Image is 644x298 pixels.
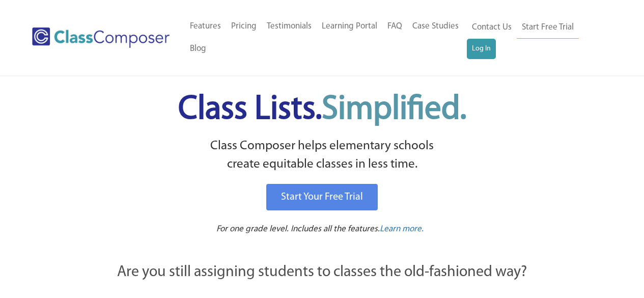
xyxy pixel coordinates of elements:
[185,15,467,60] nav: Header Menu
[467,16,517,39] a: Contact Us
[185,38,211,60] a: Blog
[382,15,407,38] a: FAQ
[380,225,424,233] span: Learn more.
[467,39,496,59] a: Log In
[517,16,579,39] a: Start Free Trial
[467,16,604,59] nav: Header Menu
[178,93,466,126] span: Class Lists.
[32,28,170,48] img: Class Composer
[266,184,378,210] a: Start Your Free Trial
[322,93,466,126] span: Simplified.
[216,225,380,233] span: For one grade level. Includes all the features.
[185,15,226,38] a: Features
[262,15,317,38] a: Testimonials
[407,15,464,38] a: Case Studies
[281,192,363,202] span: Start Your Free Trial
[317,15,382,38] a: Learning Portal
[63,261,582,284] p: Are you still assigning students to classes the old-fashioned way?
[61,137,583,174] p: Class Composer helps elementary schools create equitable classes in less time.
[380,223,424,236] a: Learn more.
[226,15,262,38] a: Pricing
